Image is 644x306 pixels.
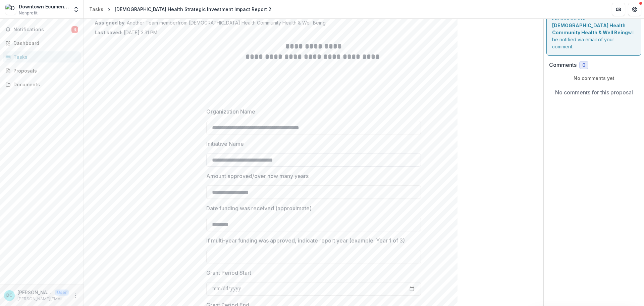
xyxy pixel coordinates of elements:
[206,107,255,116] p: Organization Name
[612,3,625,16] button: Partners
[13,27,71,33] span: Notifications
[549,62,577,68] h2: Comments
[89,6,103,13] div: Tasks
[552,23,628,35] strong: [DEMOGRAPHIC_DATA] Health Community Health & Well Being
[3,38,81,49] a: Dashboard
[95,19,533,26] p: : Another Team member from [DEMOGRAPHIC_DATA] Health Community Health & Well Being
[87,4,274,14] nav: breadcrumb
[115,6,271,13] div: [DEMOGRAPHIC_DATA] Health Strategic Investment Impact Report 2
[5,4,16,15] img: Downtown Ecumenical Services Council - DESC
[55,290,69,296] p: User
[6,293,12,298] div: David Clark
[17,296,69,302] p: [PERSON_NAME][EMAIL_ADDRESS][PERSON_NAME][DOMAIN_NAME]
[206,140,244,148] p: Initiative Name
[95,20,124,26] strong: Assigned by
[206,172,309,180] p: Amount approved/over how many years
[95,29,157,36] p: [DATE] 3:31 PM
[206,269,251,277] p: Grant Period Start
[206,236,405,245] p: If multi-year funding was approved, indicate report year (example: Year 1 of 3)
[13,67,75,74] div: Proposals
[582,62,585,68] span: 0
[549,75,639,82] p: No comments yet
[3,51,81,62] a: Tasks
[13,40,75,47] div: Dashboard
[3,24,81,35] button: Notifications4
[3,79,81,90] a: Documents
[19,3,69,10] div: Downtown Ecumenical Services Council - DESC
[71,292,79,300] button: More
[13,53,75,60] div: Tasks
[71,26,78,33] span: 4
[3,65,81,76] a: Proposals
[628,3,641,16] button: Get Help
[555,88,633,96] p: No comments for this proposal
[17,289,52,296] p: [PERSON_NAME]
[95,30,122,35] strong: Last saved:
[87,4,106,14] a: Tasks
[71,3,81,16] button: Open entity switcher
[206,204,312,212] p: Date funding was received (approximate)
[19,10,38,16] span: Nonprofit
[13,81,75,88] div: Documents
